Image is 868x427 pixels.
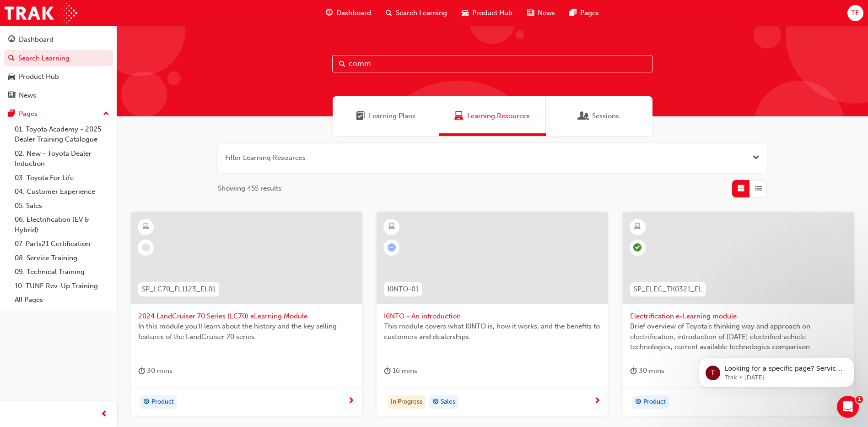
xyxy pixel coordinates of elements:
[439,96,546,136] a: Learning ResourcesLearning Resources
[384,365,417,377] div: 16 mins
[837,396,859,418] iframe: Intercom live chat
[11,237,113,251] a: 07. Parts21 Certification
[4,105,113,122] button: Pages
[4,31,113,48] a: Dashboard
[8,110,15,118] span: pages-icon
[738,183,744,194] span: Grid
[562,4,606,22] a: pages-iconPages
[218,183,281,194] span: Showing 455 results
[467,111,530,121] span: Learning Resources
[318,4,378,22] a: guage-iconDashboard
[462,7,469,19] span: car-icon
[634,221,641,233] span: learningResourceType_ELEARNING-icon
[4,68,113,85] a: Product Hub
[11,185,113,199] a: 04. Customer Experience
[151,397,174,407] span: Product
[388,284,419,295] span: KINTO-01
[472,8,512,18] span: Product Hub
[388,395,426,409] div: In Progress
[851,8,859,18] span: TE
[432,396,439,408] span: target-icon
[339,59,345,69] span: Search
[143,221,149,233] span: learningResourceType_ELEARNING-icon
[11,213,113,237] a: 06. Electrification (EV & Hybrid)
[384,311,600,322] span: KINTO - An introduction
[4,29,113,105] button: DashboardSearch LearningProduct HubNews
[384,365,391,377] span: duration-icon
[138,321,355,342] span: In this module you'll learn about the history and the key selling features of the LandCruiser 70 ...
[580,8,599,18] span: Pages
[377,212,608,416] a: KINTO-01KINTO - An introductionThis module covers what KINTO is, how it works, and the benefits t...
[8,55,15,63] span: search-icon
[101,409,108,420] span: prev-icon
[623,212,854,416] a: SP_ELEC_TK0321_ELElectrification e-Learning moduleBrief overview of Toyota’s thinking way and app...
[8,92,15,100] span: news-icon
[634,284,702,295] span: SP_ELEC_TK0321_EL
[386,7,392,19] span: search-icon
[520,4,562,22] a: news-iconNews
[856,396,863,403] span: 1
[579,111,588,121] span: Sessions
[388,221,395,233] span: learningResourceType_ELEARNING-icon
[5,3,77,23] img: Trak
[384,321,600,342] span: This module covers what KINTO is, how it works, and the benefits to customers and dealerships.
[356,111,365,121] span: Learning Plans
[142,284,216,295] span: SP_LC70_FL1123_EL01
[138,365,145,377] span: duration-icon
[19,109,38,119] div: Pages
[4,87,113,104] a: News
[630,311,846,322] span: Electrification e-Learning module
[11,171,113,185] a: 03. Toyota For Life
[326,7,333,19] span: guage-icon
[454,4,520,22] a: car-iconProduct Hub
[546,96,652,136] a: SessionsSessions
[847,5,863,21] button: TE
[138,311,355,322] span: 2024 LandCruiser 70 Series (LC70) eLearning Module
[19,34,54,45] div: Dashboard
[11,251,113,265] a: 08. Service Training
[454,111,464,121] span: Learning Resources
[594,397,601,405] span: next-icon
[8,36,15,44] span: guage-icon
[755,183,762,194] span: List
[4,50,113,67] a: Search Learning
[131,212,362,416] a: SP_LC70_FL1123_EL012024 LandCruiser 70 Series (LC70) eLearning ModuleIn this module you'll learn ...
[336,8,371,18] span: Dashboard
[633,243,642,252] span: learningRecordVerb_COMPLETE-icon
[138,365,173,377] div: 30 mins
[396,8,447,18] span: Search Learning
[11,279,113,293] a: 10. TUNE Rev-Up Training
[11,293,113,307] a: All Pages
[685,338,868,402] iframe: Intercom notifications message
[643,397,666,407] span: Product
[441,397,455,407] span: Sales
[333,96,439,136] a: Learning PlansLearning Plans
[332,55,652,72] input: Search...
[348,397,355,405] span: next-icon
[388,243,396,252] span: learningRecordVerb_ATTEMPT-icon
[630,365,664,377] div: 30 mins
[538,8,555,18] span: News
[630,321,846,352] span: Brief overview of Toyota’s thinking way and approach on electrification, introduction of [DATE] e...
[753,153,760,163] button: Open the filter
[11,265,113,279] a: 09. Technical Training
[19,90,36,101] div: News
[570,7,577,19] span: pages-icon
[378,4,454,22] a: search-iconSearch Learning
[592,111,619,121] span: Sessions
[143,396,150,408] span: target-icon
[527,7,534,19] span: news-icon
[103,108,109,120] span: up-icon
[635,396,642,408] span: target-icon
[142,243,150,252] span: learningRecordVerb_NONE-icon
[19,71,59,82] div: Product Hub
[8,73,15,81] span: car-icon
[11,147,113,171] a: 02. New - Toyota Dealer Induction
